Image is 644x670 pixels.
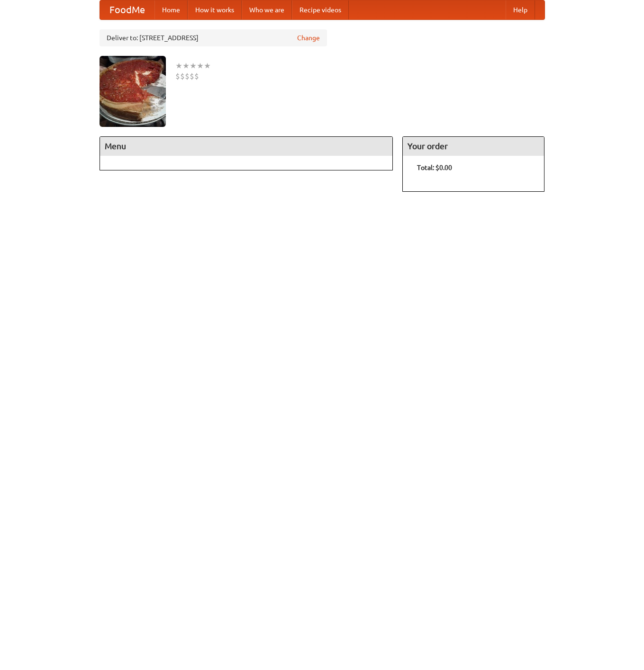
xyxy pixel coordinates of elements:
h4: Your order [403,137,544,156]
li: ★ [197,61,204,71]
li: ★ [204,61,211,71]
a: Who we are [242,0,292,19]
a: Recipe videos [292,0,349,19]
a: Home [154,0,188,19]
li: $ [175,71,180,81]
a: Change [297,33,320,43]
div: Deliver to: [STREET_ADDRESS] [100,29,327,46]
a: Help [506,0,535,19]
li: ★ [175,61,182,71]
li: $ [185,71,190,81]
li: $ [180,71,185,81]
a: FoodMe [100,0,154,19]
li: $ [194,71,199,81]
li: ★ [190,61,197,71]
a: How it works [188,0,242,19]
img: angular.jpg [100,56,166,127]
h4: Menu [100,137,393,156]
li: ★ [182,61,190,71]
b: Total: $0.00 [417,164,452,171]
li: $ [190,71,194,81]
